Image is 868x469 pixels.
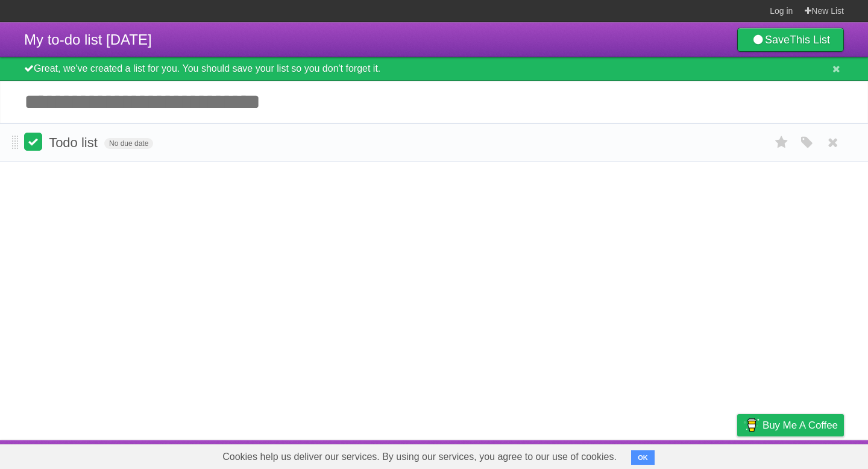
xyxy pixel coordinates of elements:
[24,133,42,151] label: Done
[210,445,629,469] span: Cookies help us deliver our services. By using our services, you agree to our use of cookies.
[770,133,793,153] label: Star task
[737,28,844,52] a: SaveThis List
[49,135,101,150] span: Todo list
[577,443,602,466] a: About
[722,443,753,466] a: Privacy
[631,450,655,465] button: OK
[743,415,759,435] img: Buy me a coffee
[790,34,830,46] b: This List
[24,31,152,48] span: My to-do list [DATE]
[737,414,844,436] a: Buy me a coffee
[681,443,707,466] a: Terms
[768,443,844,466] a: Suggest a feature
[617,443,665,466] a: Developers
[104,138,153,149] span: No due date
[763,415,838,436] span: Buy me a coffee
